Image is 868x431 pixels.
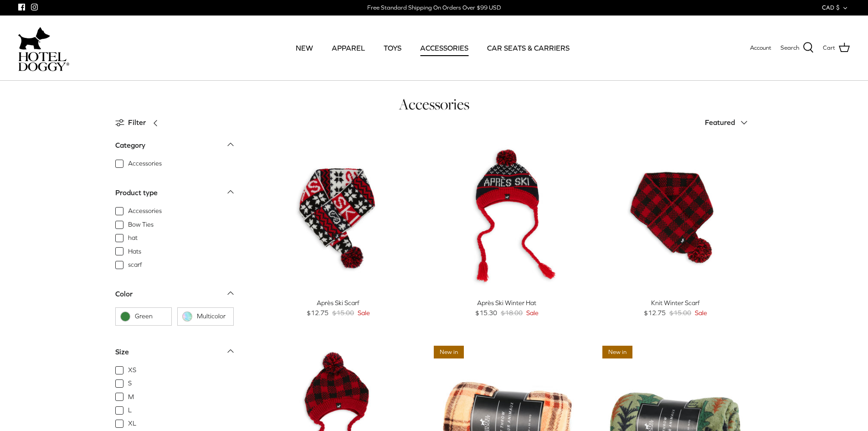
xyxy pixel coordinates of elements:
span: Accessories [128,159,162,168]
span: Green [135,312,167,321]
span: XS [128,366,136,375]
span: $12.75 [644,308,666,318]
span: scarf [128,260,142,270]
div: Primary navigation [135,32,730,63]
div: Après Ski Winter Hat [429,298,584,308]
span: M [128,393,134,402]
a: Size [115,345,234,365]
div: Size [115,346,129,358]
div: Free Standard Shipping On Orders Over $99 USD [367,4,501,12]
span: 15% off [602,143,635,156]
span: 15% off [434,143,466,156]
span: New in [602,346,632,359]
a: Color [115,287,234,307]
span: Accessories [128,207,162,216]
a: Knit Winter Scarf $12.75 $15.00 Sale [598,298,753,318]
span: L [128,406,132,415]
span: hat [128,234,138,243]
img: hoteldoggycom [18,52,69,71]
span: $18.00 [501,308,523,318]
button: Featured [705,113,753,133]
span: Sale [526,308,539,318]
h1: Accessories [115,94,753,114]
span: New in [434,346,464,359]
span: 15% off [266,143,298,156]
a: TOYS [375,32,410,63]
span: Bow Ties [128,220,154,229]
div: Category [115,140,145,151]
a: NEW [288,32,321,63]
span: XL [128,419,136,428]
a: Après Ski Winter Hat [429,138,584,293]
a: Category [115,138,234,159]
a: Facebook [18,4,25,10]
a: ACCESSORIES [412,32,477,63]
a: Knit Winter Scarf [598,138,753,293]
a: Après Ski Winter Hat $15.30 $18.00 Sale [429,298,584,318]
a: Search [781,42,814,54]
span: Filter [128,117,146,129]
span: $12.75 [307,308,329,318]
span: Featured [705,118,735,126]
a: Product type [115,186,234,206]
span: Sale [358,308,370,318]
a: Free Standard Shipping On Orders Over $99 USD [367,1,501,15]
span: $15.00 [332,308,354,318]
span: Cart [823,43,835,53]
img: dog-icon.svg [18,25,50,52]
a: CAR SEATS & CARRIERS [479,32,578,63]
span: Sale [695,308,707,318]
div: Après Ski Scarf [261,298,416,308]
span: $15.00 [669,308,691,318]
div: Knit Winter Scarf [598,298,753,308]
span: Multicolor [197,312,229,321]
span: Hats [128,247,141,256]
a: Account [750,43,771,53]
span: 15% off [266,346,298,359]
span: S [128,379,132,388]
span: Account [750,44,771,51]
div: Product type [115,187,158,199]
a: hoteldoggycom [18,25,69,71]
a: Cart [823,42,850,54]
a: Instagram [31,4,38,10]
a: Après Ski Scarf [261,138,416,293]
div: Color [115,288,133,300]
span: Search [781,43,799,53]
a: Filter [115,112,164,134]
a: Après Ski Scarf $12.75 $15.00 Sale [261,298,416,318]
a: APPAREL [324,32,373,63]
span: $15.30 [475,308,497,318]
